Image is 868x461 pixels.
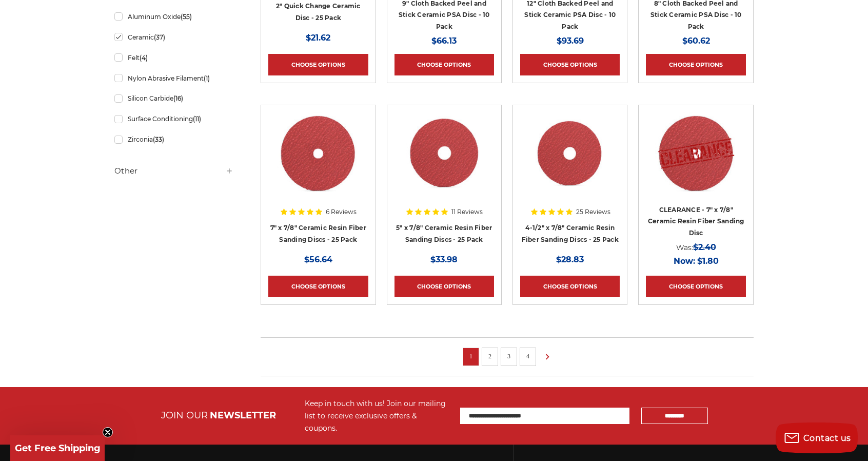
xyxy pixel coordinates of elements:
[394,276,494,297] a: Choose Options
[15,443,101,454] span: Get Free Shipping
[153,136,164,143] span: (33)
[306,33,330,43] span: $21.62
[268,54,368,75] a: Choose Options
[114,69,233,87] a: Nylon Abrasive Filament
[556,255,584,264] span: $28.83
[304,255,332,264] span: $56.64
[140,54,148,62] span: (4)
[10,435,105,461] div: Get Free ShippingClose teaser
[114,89,233,107] a: Silicon Carbide
[193,115,201,123] span: (11)
[114,165,233,177] h5: Other
[697,256,719,266] span: $1.80
[451,209,483,215] span: 11 Reviews
[655,112,737,195] img: CLEARANCE - 7" x 7/8" Ceramic Resin Fiber Sanding Disc
[576,209,610,215] span: 25 Reviews
[466,351,476,362] a: 1
[305,397,450,434] div: Keep in touch with us! Join our mailing list to receive exclusive offers & coupons.
[693,242,716,252] span: $2.40
[114,110,233,128] a: Surface Conditioning
[268,112,368,212] a: 7 inch ceramic resin fiber disc
[557,36,584,46] span: $93.69
[520,54,620,75] a: Choose Options
[520,276,620,297] a: Choose Options
[485,351,495,362] a: 2
[528,112,611,195] img: 4-1/2" ceramic resin fiber disc
[674,256,695,266] span: Now:
[403,112,485,195] img: 5" x 7/8" Ceramic Resin Fibre Disc
[523,351,533,362] a: 4
[520,112,620,212] a: 4-1/2" ceramic resin fiber disc
[326,209,357,215] span: 6 Reviews
[396,224,492,243] a: 5" x 7/8" Ceramic Resin Fiber Sanding Discs - 25 Pack
[648,206,744,237] a: CLEARANCE - 7" x 7/8" Ceramic Resin Fiber Sanding Disc
[646,54,745,75] a: Choose Options
[522,224,619,243] a: 4-1/2" x 7/8" Ceramic Resin Fiber Sanding Discs - 25 Pack
[394,112,494,212] a: 5" x 7/8" Ceramic Resin Fibre Disc
[277,112,359,195] img: 7 inch ceramic resin fiber disc
[204,74,210,82] span: (1)
[276,2,361,22] a: 2" Quick Change Ceramic Disc - 25 Pack
[210,410,276,421] span: NEWSLETTER
[114,130,233,148] a: Zirconia
[504,351,514,362] a: 3
[103,427,113,437] button: Close teaser
[114,28,233,46] a: Ceramic
[646,276,745,297] a: Choose Options
[394,54,494,75] a: Choose Options
[646,240,745,254] div: Was:
[776,422,858,453] button: Contact us
[114,8,233,26] a: Aluminum Oxide
[173,94,183,102] span: (16)
[430,255,458,264] span: $33.98
[268,276,368,297] a: Choose Options
[161,410,208,421] span: JOIN OUR
[154,33,165,41] span: (37)
[114,49,233,67] a: Felt
[646,112,745,212] a: CLEARANCE - 7" x 7/8" Ceramic Resin Fiber Sanding Disc
[181,13,192,21] span: (55)
[803,433,851,443] span: Contact us
[431,36,457,46] span: $66.13
[270,224,366,243] a: 7" x 7/8" Ceramic Resin Fiber Sanding Discs - 25 Pack
[682,36,710,46] span: $60.62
